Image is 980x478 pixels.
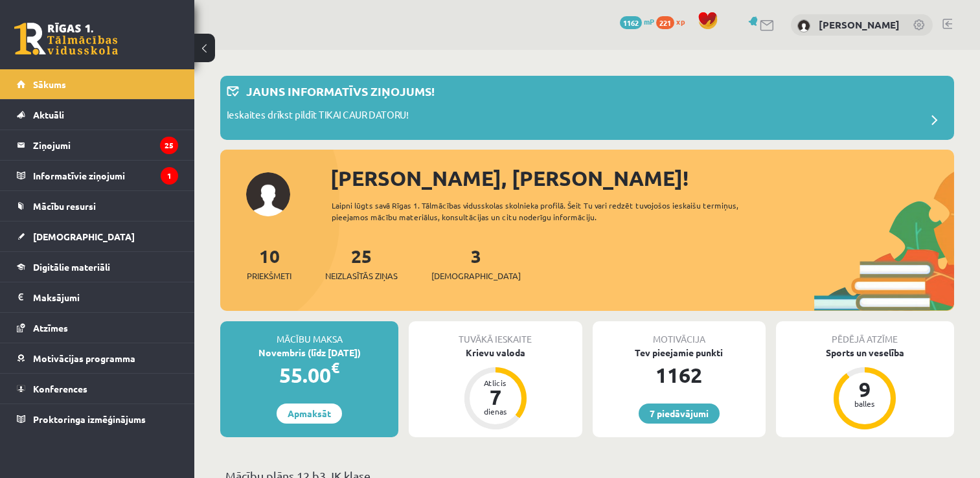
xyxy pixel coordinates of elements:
img: Rinalds Putiķis [797,19,810,32]
legend: Informatīvie ziņojumi [33,161,178,190]
div: 1162 [593,359,766,391]
a: 221 xp [656,16,691,27]
p: Ieskaites drīkst pildīt TIKAI CAUR DATORU! [227,108,409,126]
a: Atzīmes [17,313,178,343]
a: Apmaksāt [277,404,342,424]
div: Novembris (līdz [DATE]) [220,346,398,359]
a: Mācību resursi [17,191,178,221]
a: Jauns informatīvs ziņojums! Ieskaites drīkst pildīt TIKAI CAUR DATORU! [227,82,948,133]
a: Rīgas 1. Tālmācības vidusskola [14,23,118,55]
div: 9 [845,379,884,400]
span: Sākums [33,78,66,90]
div: [PERSON_NAME], [PERSON_NAME]! [330,163,954,194]
a: Krievu valoda Atlicis 7 dienas [409,346,582,431]
span: Aktuāli [33,109,64,120]
div: dienas [476,407,515,415]
span: Motivācijas programma [33,352,135,364]
div: Atlicis [476,379,515,387]
i: 1 [161,167,178,185]
a: Sports un veselība 9 balles [776,346,954,431]
i: 25 [160,137,178,154]
a: 3[DEMOGRAPHIC_DATA] [431,244,521,282]
span: Digitālie materiāli [33,261,110,273]
div: Sports un veselība [776,346,954,359]
a: [PERSON_NAME] [819,18,900,31]
a: Maksājumi [17,282,178,312]
a: Informatīvie ziņojumi1 [17,161,178,190]
div: Laipni lūgts savā Rīgas 1. Tālmācības vidusskolas skolnieka profilā. Šeit Tu vari redzēt tuvojošo... [332,199,772,223]
a: Ziņojumi25 [17,130,178,160]
a: Digitālie materiāli [17,252,178,282]
span: [DEMOGRAPHIC_DATA] [33,231,135,242]
a: 7 piedāvājumi [639,404,720,424]
a: Proktoringa izmēģinājums [17,404,178,434]
span: 221 [656,16,674,29]
div: balles [845,400,884,407]
a: 10Priekšmeti [247,244,291,282]
span: € [331,358,339,377]
div: Tev pieejamie punkti [593,346,766,359]
span: Proktoringa izmēģinājums [33,413,146,425]
a: Aktuāli [17,100,178,130]
span: mP [644,16,654,27]
span: Atzīmes [33,322,68,334]
div: 55.00 [220,359,398,391]
div: Krievu valoda [409,346,582,359]
legend: Ziņojumi [33,130,178,160]
span: Mācību resursi [33,200,96,212]
span: 1162 [620,16,642,29]
a: 25Neizlasītās ziņas [325,244,398,282]
div: Mācību maksa [220,321,398,346]
span: xp [676,16,685,27]
span: Priekšmeti [247,269,291,282]
a: 1162 mP [620,16,654,27]
legend: Maksājumi [33,282,178,312]
div: Pēdējā atzīme [776,321,954,346]
span: Neizlasītās ziņas [325,269,398,282]
p: Jauns informatīvs ziņojums! [246,82,435,100]
div: Tuvākā ieskaite [409,321,582,346]
a: Motivācijas programma [17,343,178,373]
div: Motivācija [593,321,766,346]
span: Konferences [33,383,87,394]
span: [DEMOGRAPHIC_DATA] [431,269,521,282]
a: Konferences [17,374,178,404]
a: [DEMOGRAPHIC_DATA] [17,222,178,251]
div: 7 [476,387,515,407]
a: Sākums [17,69,178,99]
